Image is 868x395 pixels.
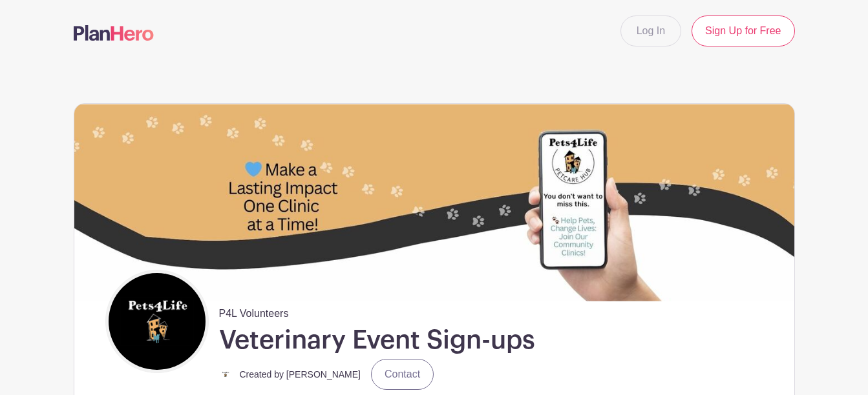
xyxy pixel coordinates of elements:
[692,15,794,46] a: Sign Up for Free
[109,273,206,370] img: square%20black%20logo%20FB%20profile.jpg
[620,15,681,46] a: Log In
[240,369,361,380] small: Created by [PERSON_NAME]
[371,359,434,390] a: Contact
[74,104,794,301] img: 40210%20Zip%20(5).jpg
[219,324,535,356] h1: Veterinary Event Sign-ups
[219,301,289,321] span: P4L Volunteers
[74,25,154,41] img: logo-507f7623f17ff9eddc593b1ce0a138ce2505c220e1c5a4e2b4648c50719b7d32.svg
[219,368,232,381] img: small%20square%20logo.jpg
